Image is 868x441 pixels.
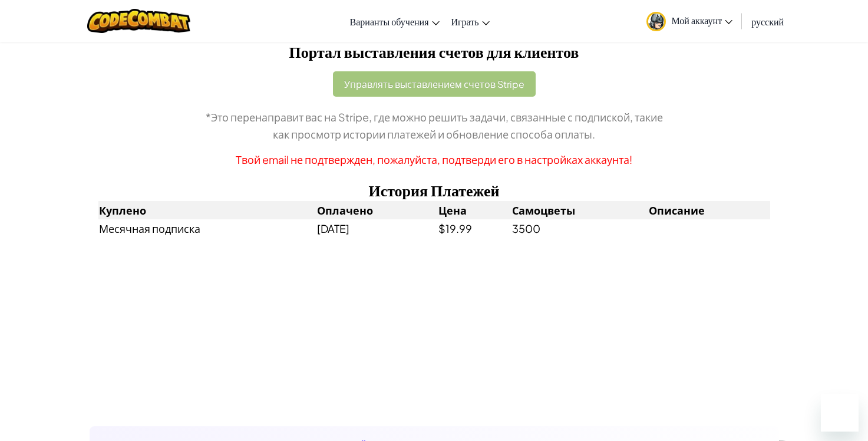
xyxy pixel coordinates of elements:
[646,12,666,31] img: avatar
[98,219,316,238] td: Месячная подписка
[98,151,770,168] p: Твой email не подтвержден, пожалуйста, подтверди его в настройках аккаунта!
[350,15,429,28] span: Варианты обучения
[511,219,648,238] td: 3500
[745,5,790,37] a: русский
[511,201,648,219] th: Самоцветы
[438,219,511,238] td: $19.99
[98,41,770,62] h2: Портал выставления счетов для клиентов
[98,201,316,219] th: Куплено
[98,180,770,201] h2: История Платежей
[445,5,496,37] a: Играть
[751,15,784,28] span: русский
[438,201,511,219] th: Цена
[641,2,739,40] a: Мой аккаунт
[344,5,445,37] a: Варианты обучения
[648,201,770,219] th: Описание
[316,201,438,219] th: Оплачено
[672,14,733,27] span: Мой аккаунт
[87,9,190,33] img: CodeCombat logo
[821,394,859,432] iframe: Кнопка запуска окна обмена сообщениями
[316,219,438,238] td: [DATE]
[451,15,479,28] span: Играть
[98,108,770,143] p: *Это перенаправит вас на Stripe, где можно решить задачи, связанные с подпиской, такие как просмо...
